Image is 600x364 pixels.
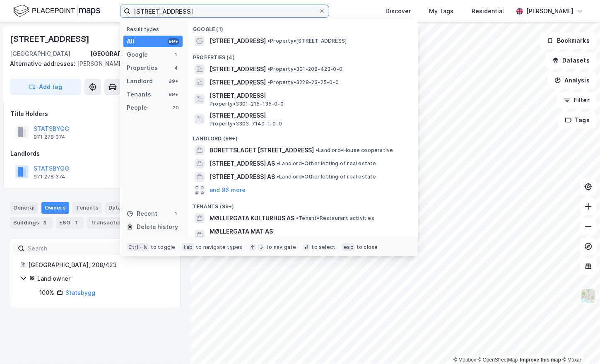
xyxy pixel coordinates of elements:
[267,66,270,72] span: •
[296,215,374,222] span: Tenant • Restaurant activities
[173,51,179,58] div: 1
[10,60,77,67] span: Alternative addresses:
[127,26,183,32] div: Result types
[557,92,597,108] button: Filter
[210,111,408,121] span: [STREET_ADDRESS]
[87,217,140,229] div: Transactions
[127,103,147,113] div: People
[41,202,69,214] div: Owners
[581,288,596,304] img: Z
[137,222,178,232] div: Delete history
[210,64,266,74] span: [STREET_ADDRESS]
[127,63,158,73] div: Properties
[10,202,38,214] div: General
[277,174,376,180] span: Landlord • Other letting of real estate
[267,66,342,72] span: Property • 301-208-423-0-0
[182,243,194,251] div: tab
[127,36,134,46] div: All
[10,79,81,95] button: Add tag
[24,242,123,255] input: Search
[540,32,597,49] button: Bookmarks
[168,91,179,98] div: 99+
[168,78,179,84] div: 99+
[10,49,70,59] div: [GEOGRAPHIC_DATA]
[277,160,376,167] span: Landlord • Other letting of real estate
[186,19,418,34] div: Google (1)
[545,52,597,69] button: Datasets
[210,236,212,243] span: •
[127,243,149,251] div: Ctrl + k
[186,197,418,212] div: Tenants (99+)
[151,244,176,251] div: to toggle
[547,72,597,89] button: Analysis
[13,4,100,18] img: logo.f888ab2527a4732fd821a326f86c7f29.svg
[41,219,49,227] div: 3
[10,109,180,119] div: Title Holders
[10,59,174,69] div: [PERSON_NAME] Plass 3
[72,202,102,214] div: Tenants
[39,288,54,298] div: 100%
[173,104,179,111] div: 20
[357,244,378,251] div: to close
[173,65,179,71] div: 4
[210,101,284,107] span: Property • 3301-215-135-0-0
[559,324,600,364] div: Chatt-widget
[90,49,181,59] div: [GEOGRAPHIC_DATA], 208/423
[210,172,275,182] span: [STREET_ADDRESS] AS
[34,134,65,140] div: 971 278 374
[210,185,246,195] button: and 96 more
[210,121,282,127] span: Property • 3303-7140-1-0-0
[312,244,336,251] div: to select
[559,324,600,364] iframe: Chat Widget
[210,145,314,155] span: BORETTSLAGET [STREET_ADDRESS]
[296,215,299,221] span: •
[65,289,95,296] a: Statsbygg
[342,243,355,251] div: esc
[210,91,408,101] span: [STREET_ADDRESS]
[526,6,573,16] div: [PERSON_NAME]
[558,112,597,128] button: Tags
[453,357,476,363] a: Mapbox
[267,38,347,44] span: Property • [STREET_ADDRESS]
[186,129,418,144] div: Landlord (99+)
[210,213,294,223] span: MØLLERGATA KULTURHUS AS
[28,260,170,270] div: [GEOGRAPHIC_DATA], 208/423
[210,77,266,87] span: [STREET_ADDRESS]
[210,236,345,243] span: Tenant • Non-spec. stores [DOMAIN_NAME],bev. etc
[266,244,296,251] div: to navigate
[316,147,393,154] span: Landlord • House cooperative
[277,174,279,180] span: •
[127,89,151,99] div: Tenants
[316,147,318,153] span: •
[72,219,80,227] div: 1
[186,48,418,63] div: Properties (4)
[472,6,504,16] div: Residential
[127,76,153,86] div: Landlord
[168,38,179,45] div: 99+
[34,174,65,180] div: 971 278 374
[478,357,518,363] a: OpenStreetMap
[10,32,91,46] div: [STREET_ADDRESS]
[386,6,411,16] div: Discover
[210,159,275,169] span: [STREET_ADDRESS] AS
[105,202,147,214] div: Datasets
[210,36,266,46] span: [STREET_ADDRESS]
[267,79,270,85] span: •
[56,217,84,229] div: ESG
[127,50,148,60] div: Google
[267,38,270,44] span: •
[10,217,53,229] div: Buildings
[520,357,561,363] a: Improve this map
[277,160,279,166] span: •
[210,227,273,236] span: MØLLERGATA MAT AS
[130,5,319,17] input: Search by address, cadastre, landlords, tenants or people
[10,149,180,159] div: Landlords
[173,210,179,217] div: 1
[196,244,242,251] div: to navigate types
[37,274,170,284] div: Land owner
[429,6,453,16] div: My Tags
[127,209,157,219] div: Recent
[267,79,339,86] span: Property • 3228-23-25-0-0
